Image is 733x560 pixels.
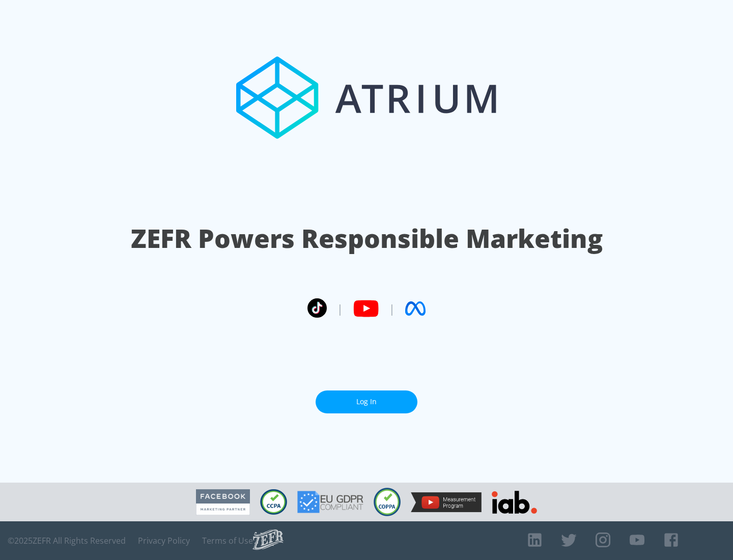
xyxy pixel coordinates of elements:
span: © 2025 ZEFR All Rights Reserved [8,536,126,546]
img: GDPR Compliant [297,491,363,513]
a: Terms of Use [202,536,253,546]
h1: ZEFR Powers Responsible Marketing [131,221,603,256]
img: COPPA Compliant [374,488,401,516]
a: Log In [316,390,417,413]
a: Privacy Policy [138,536,190,546]
span: | [389,301,395,316]
img: Facebook Marketing Partner [196,489,250,515]
img: YouTube Measurement Program [411,492,482,512]
img: IAB [492,491,537,514]
span: | [337,301,343,316]
img: CCPA Compliant [260,489,287,515]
